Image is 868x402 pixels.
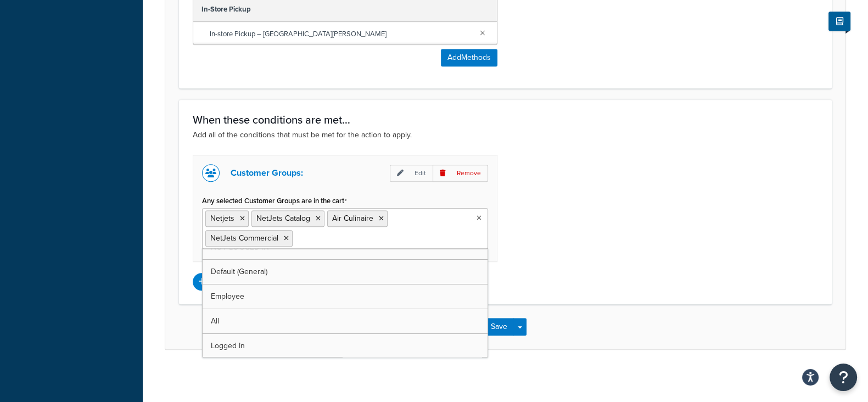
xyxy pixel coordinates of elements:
button: AddMethods [441,49,497,66]
button: Save [484,318,514,336]
p: Add all of the conditions that must be met for the action to apply. [193,129,818,141]
a: All [203,309,488,333]
button: Open Resource Center [830,364,857,391]
span: NetJets Commercial [210,232,278,244]
h3: When these conditions are met... [193,114,818,126]
span: Air Culinaire [332,213,373,224]
span: In-store Pickup – [GEOGRAPHIC_DATA][PERSON_NAME] [210,26,471,42]
span: All [211,315,219,327]
a: Employee [203,284,488,309]
button: Show Help Docs [828,12,850,31]
p: Customer Groups: [231,165,303,181]
span: NetJets Catalog [256,213,310,224]
span: Default (General) [211,266,267,277]
span: Employee [211,291,244,302]
p: Edit [390,165,433,182]
label: Any selected Customer Groups are in the cart [202,197,347,205]
p: Remove [433,165,488,182]
a: Logged In [203,334,488,358]
span: Netjets [210,213,234,224]
span: Logged In [211,340,245,351]
a: Default (General) [203,260,488,284]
